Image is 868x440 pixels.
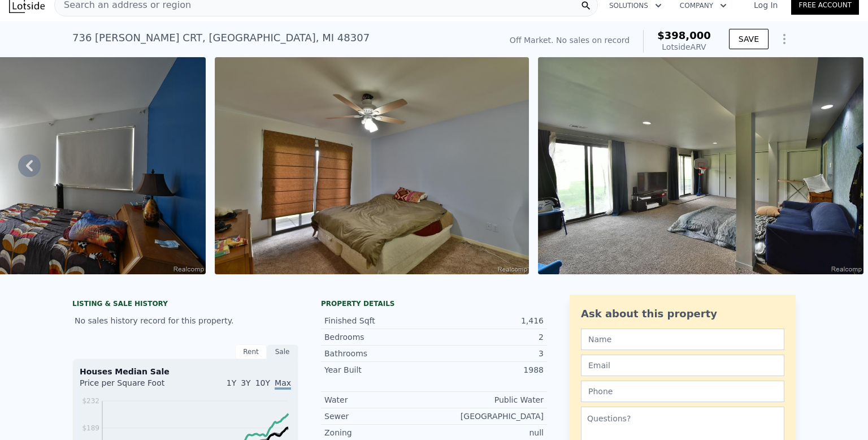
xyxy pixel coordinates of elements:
div: Bedrooms [324,331,434,343]
div: Sewer [324,411,434,422]
div: Zoning [324,427,434,438]
div: Ask about this property [581,306,784,322]
span: 1Y [227,378,236,387]
div: Off Market. No sales on record [510,34,630,46]
div: Year Built [324,364,434,376]
div: No sales history record for this property. [72,310,298,331]
img: Sale: null Parcel: 119442443 [538,57,864,274]
div: Houses Median Sale [80,366,291,377]
input: Email [581,355,784,376]
div: Property details [321,299,547,308]
div: 1,416 [434,315,544,326]
div: 3 [434,348,544,359]
div: Price per Square Foot [80,377,185,395]
div: Public Water [434,394,544,406]
span: $398,000 [657,29,711,41]
div: [GEOGRAPHIC_DATA] [434,411,544,422]
div: 2 [434,331,544,343]
div: Sale [267,344,298,359]
div: Finished Sqft [324,315,434,326]
input: Name [581,329,784,350]
div: 1988 [434,364,544,376]
div: Rent [235,344,267,359]
img: Sale: null Parcel: 119442443 [215,57,528,274]
tspan: $232 [82,397,99,405]
div: Water [324,394,434,406]
input: Phone [581,381,784,402]
div: Bathrooms [324,348,434,359]
tspan: $189 [82,424,99,432]
span: Max [275,378,291,390]
span: 3Y [241,378,250,387]
div: 736 [PERSON_NAME] CRT , [GEOGRAPHIC_DATA] , MI 48307 [72,30,370,46]
div: Lotside ARV [657,41,711,53]
button: Show Options [773,28,796,50]
button: SAVE [729,29,769,49]
span: 10Y [255,378,270,387]
div: null [434,427,544,438]
div: LISTING & SALE HISTORY [72,299,298,310]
